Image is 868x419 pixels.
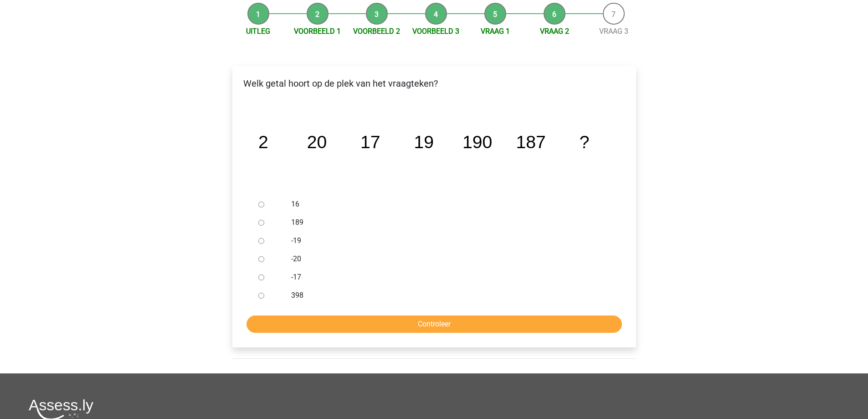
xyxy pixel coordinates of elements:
[412,27,459,36] a: Voorbeeld 3
[353,27,400,36] a: Voorbeeld 2
[258,132,268,152] tspan: 2
[307,132,327,152] tspan: 20
[291,235,606,246] label: -19
[291,290,606,301] label: 398
[294,27,341,36] a: Voorbeeld 1
[291,272,606,283] label: -17
[599,27,628,36] a: Vraag 3
[481,27,510,36] a: Vraag 1
[516,132,545,152] tspan: 187
[291,253,606,264] label: -20
[291,217,606,228] label: 189
[360,132,380,152] tspan: 17
[579,132,589,152] tspan: ?
[240,77,629,90] p: Welk getal hoort op de plek van het vraagteken?
[540,27,569,36] a: Vraag 2
[247,316,622,333] input: Controleer
[291,199,606,210] label: 16
[414,132,434,152] tspan: 19
[246,27,270,36] a: Uitleg
[462,132,492,152] tspan: 190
